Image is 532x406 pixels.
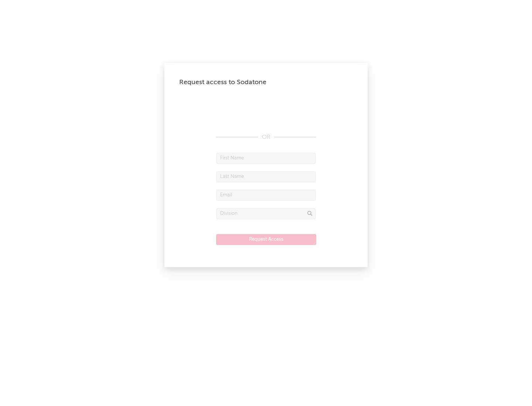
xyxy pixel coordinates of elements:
input: Division [216,208,316,219]
input: Email [216,190,316,201]
input: Last Name [216,171,316,182]
div: OR [216,133,316,142]
button: Request Access [216,234,316,245]
div: Request access to Sodatone [179,78,353,87]
input: First Name [216,153,316,164]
